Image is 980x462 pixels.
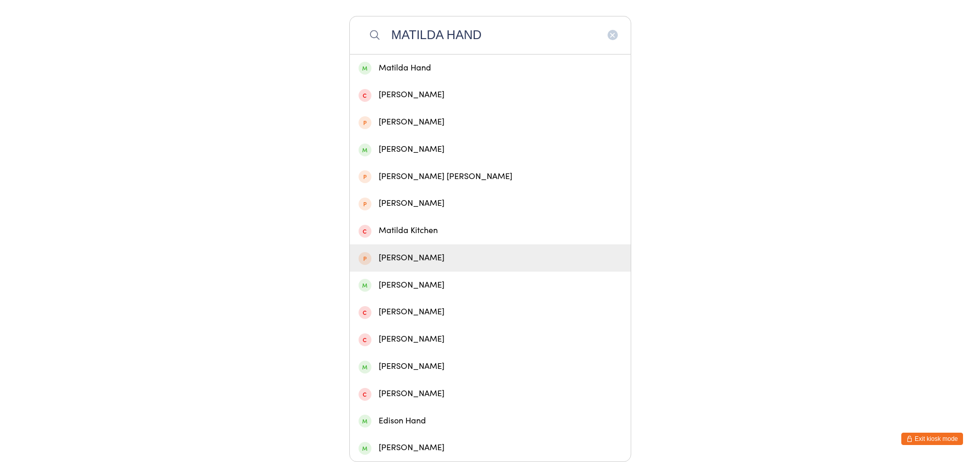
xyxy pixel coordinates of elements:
[359,360,622,374] div: [PERSON_NAME]
[359,224,622,238] div: Matilda Kitchen
[359,414,622,428] div: Edison Hand
[359,61,622,75] div: Matilda Hand
[359,387,622,401] div: [PERSON_NAME]
[359,143,622,156] div: [PERSON_NAME]
[359,251,622,265] div: [PERSON_NAME]
[359,441,622,455] div: [PERSON_NAME]
[359,278,622,292] div: [PERSON_NAME]
[349,16,631,54] input: Search
[359,115,622,129] div: [PERSON_NAME]
[359,305,622,319] div: [PERSON_NAME]
[359,88,622,102] div: [PERSON_NAME]
[359,332,622,346] div: [PERSON_NAME]
[359,197,622,210] div: [PERSON_NAME]
[359,170,622,184] div: [PERSON_NAME] [PERSON_NAME]
[901,433,963,445] button: Exit kiosk mode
